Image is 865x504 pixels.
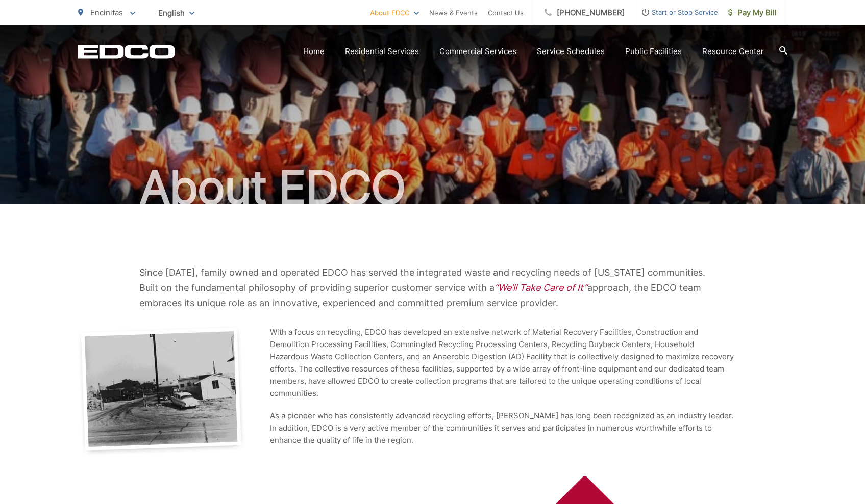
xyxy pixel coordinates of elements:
p: Since [DATE], family owned and operated EDCO has served the integrated waste and recycling needs ... [139,265,726,311]
span: English [151,4,202,22]
a: Commercial Services [439,45,516,58]
a: About EDCO [370,7,419,19]
a: News & Events [429,7,478,19]
a: EDCD logo. Return to the homepage. [78,44,175,59]
a: Home [303,45,325,58]
p: As a pioneer who has consistently advanced recycling efforts, [PERSON_NAME] has long been recogni... [270,410,734,446]
em: “We’ll Take Care of It” [495,282,587,293]
a: Service Schedules [537,45,605,58]
img: EDCO facility [78,326,244,456]
h1: About EDCO [78,162,787,213]
span: Encinitas [90,8,123,17]
span: Pay My Bill [728,7,777,19]
p: With a focus on recycling, EDCO has developed an extensive network of Material Recovery Facilitie... [270,326,734,400]
a: Contact Us [488,7,524,19]
a: Resource Center [702,45,764,58]
a: Residential Services [345,45,419,58]
a: Public Facilities [625,45,682,58]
